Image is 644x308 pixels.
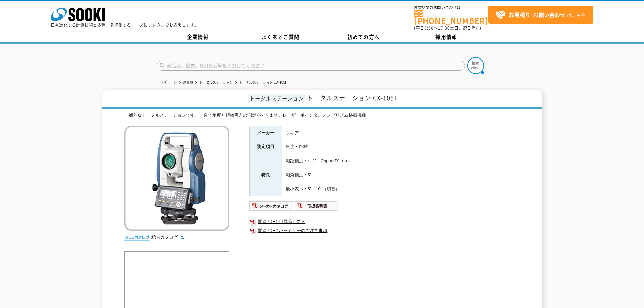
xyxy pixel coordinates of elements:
[282,126,520,140] td: ソキア
[249,205,294,210] a: メーカーカタログ
[249,226,520,235] a: 関連PDF2 バッテリーのご注意事項
[124,112,520,119] div: 一般的なトータルステーションです。一台で角度と距離両方の測定ができます。レーザーポインタ、ノンプリズム搭載機種
[249,140,282,154] th: 測定項目
[414,25,481,31] span: (平日 ～ 土日、祝日除く)
[467,57,484,74] img: btn_search.png
[249,217,520,226] a: 関連PDF1 付属品リスト
[405,32,488,42] a: 採用情報
[495,10,586,20] span: はこちら
[157,80,177,84] a: トップページ
[347,33,380,41] span: 初めての方へ
[294,200,338,211] img: 取扱説明書
[509,10,566,19] strong: お見積り･お問い合わせ
[249,154,282,196] th: 特長
[183,80,193,84] a: 測量機
[239,32,322,42] a: よくあるご質問
[157,32,239,42] a: 企業情報
[414,6,488,10] span: お電話でのお問い合わせは
[282,154,520,196] td: 測距精度：±（2＋2ppm×D）mm 測角精度：5″ 最小表示：5″／10″（切替）
[234,79,287,86] li: トータルステーション CX-105F
[51,23,199,27] p: 日々進化する計測技術と多種・多様化するニーズにレンタルでお応えします。
[249,200,294,211] img: メーカーカタログ
[438,25,450,31] span: 17:30
[424,25,434,31] span: 8:50
[294,205,338,210] a: 取扱説明書
[157,61,465,71] input: 商品名、型式、NETIS番号を入力してください
[151,235,185,240] a: 総合カタログ
[322,32,405,42] a: 初めての方へ
[249,126,282,140] th: メーカー
[199,80,233,84] a: トータルステーション
[488,6,593,24] a: お見積り･お問い合わせはこちら
[248,94,305,102] span: トータルステーション
[124,126,229,231] img: トータルステーション CX-105F
[282,140,520,154] td: 角度・距離
[124,234,150,241] img: webカタログ
[307,93,398,102] span: トータルステーション CX-105F
[414,10,488,24] a: [PHONE_NUMBER]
